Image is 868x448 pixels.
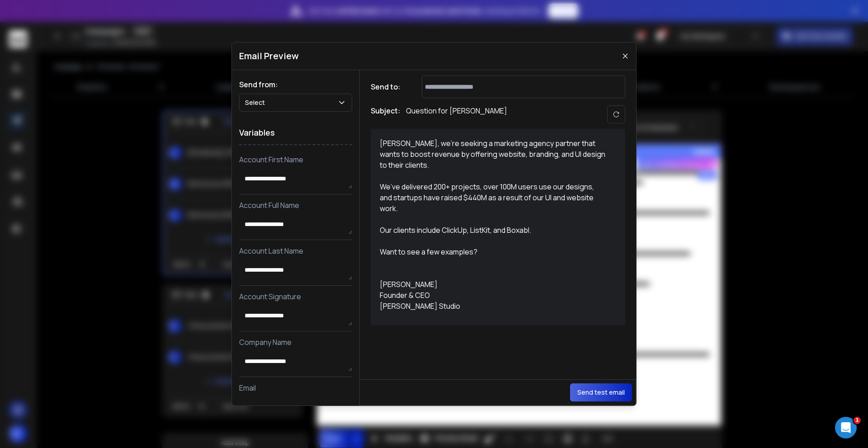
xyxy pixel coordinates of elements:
p: Select [245,98,269,107]
p: Account First Name [239,154,352,165]
h1: Variables [239,121,352,145]
h1: Send to: [371,81,407,92]
p: Question for [PERSON_NAME] [406,105,507,123]
p: Account Full Name [239,200,352,211]
h1: Send from: [239,79,352,90]
button: Send test email [570,383,632,401]
iframe: Intercom live chat [835,417,857,439]
p: Email [239,382,352,393]
p: Company Name [239,337,352,348]
p: Account Signature [239,291,352,302]
span: 1 [854,417,861,424]
div: [PERSON_NAME], we’re seeking a marketing agency partner that wants to boost revenue by offering w... [380,138,606,317]
p: Account Last Name [239,245,352,256]
h1: Subject: [371,105,401,123]
h1: Email Preview [239,50,299,62]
